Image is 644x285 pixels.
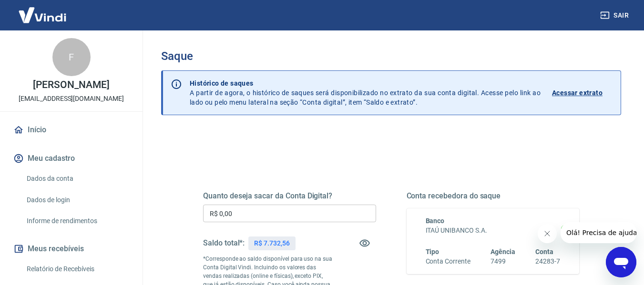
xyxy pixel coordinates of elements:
p: [PERSON_NAME] [33,80,109,90]
h5: Saldo total*: [203,238,245,248]
h6: Conta Corrente [426,256,470,266]
h5: Conta recebedora do saque [407,191,580,201]
span: Agência [491,248,515,256]
img: Vindi [11,0,73,29]
a: Dados de login [23,190,131,210]
a: Informe de rendimentos [23,211,131,231]
div: F [52,38,91,76]
span: Tipo [426,248,440,256]
span: Olá! Precisa de ajuda? [6,7,80,14]
h5: Quanto deseja sacar da Conta Digital? [203,191,376,201]
p: Histórico de saques [190,79,541,88]
h6: 7499 [491,256,515,266]
button: Sair [598,7,633,24]
p: A partir de agora, o histórico de saques será disponibilizado no extrato da sua conta digital. Ac... [190,79,541,107]
span: Banco [426,217,445,225]
a: Início [11,119,131,140]
iframe: Botão para abrir a janela de mensagens [606,247,636,277]
a: Relatório de Recebíveis [23,259,131,279]
h6: ITAÚ UNIBANCO S.A. [426,226,561,236]
a: Dados da conta [23,169,131,188]
button: Meus recebíveis [11,238,131,259]
span: Conta [535,248,553,256]
p: R$ 7.732,56 [254,238,289,248]
h6: 24283-7 [535,256,560,266]
p: Acessar extrato [552,88,603,98]
iframe: Mensagem da empresa [561,222,636,243]
p: [EMAIL_ADDRESS][DOMAIN_NAME] [19,94,124,104]
a: Acessar extrato [552,79,613,107]
button: Meu cadastro [11,148,131,169]
iframe: Fechar mensagem [538,224,557,243]
h3: Saque [161,49,621,63]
